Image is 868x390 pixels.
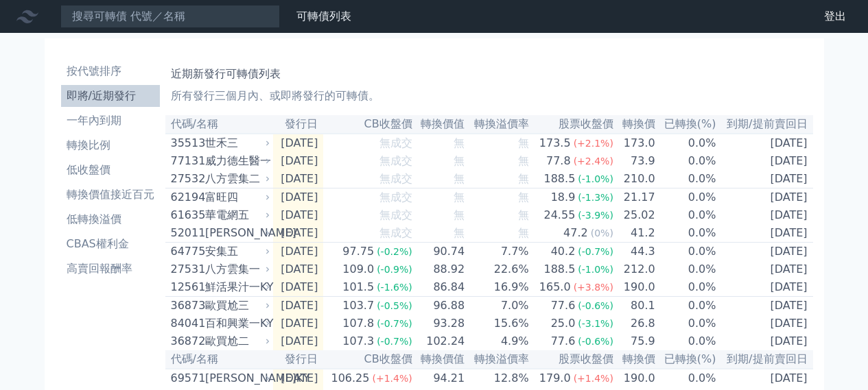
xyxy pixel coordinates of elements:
[379,172,412,185] span: 無成交
[340,315,377,332] div: 107.8
[377,264,412,275] span: (-0.9%)
[413,350,466,369] th: 轉換價值
[171,225,202,241] div: 52011
[413,297,466,315] td: 96.88
[273,243,324,261] td: [DATE]
[614,134,656,152] td: 173.0
[377,336,412,347] span: (-0.7%)
[656,243,717,261] td: 0.0%
[340,261,377,278] div: 109.0
[171,243,202,260] div: 64775
[717,297,813,315] td: [DATE]
[454,191,465,204] span: 無
[171,315,202,332] div: 84041
[61,260,160,277] li: 高賣回報酬率
[413,115,466,134] th: 轉換價值
[656,315,717,332] td: 0.0%
[379,208,412,221] span: 無成交
[561,225,591,241] div: 47.2
[656,369,717,387] td: 0.0%
[273,297,324,315] td: [DATE]
[717,278,813,297] td: [DATE]
[578,336,613,347] span: (-0.6%)
[61,85,160,107] a: 即將/近期發行
[656,206,717,224] td: 0.0%
[656,224,717,243] td: 0.0%
[656,134,717,152] td: 0.0%
[205,171,268,187] div: 八方雲集二
[541,207,578,223] div: 24.55
[578,210,613,221] span: (-3.9%)
[548,333,578,350] div: 77.6
[574,373,613,384] span: (+1.4%)
[518,172,529,185] span: 無
[273,332,324,350] td: [DATE]
[340,297,377,314] div: 103.7
[465,260,529,278] td: 22.6%
[614,115,656,134] th: 轉換價
[165,115,273,134] th: 代碼/名稱
[61,88,160,104] li: 即將/近期發行
[413,243,466,261] td: 90.74
[518,191,529,204] span: 無
[61,112,160,129] li: 一年內到期
[518,226,529,239] span: 無
[171,189,202,206] div: 62194
[205,333,268,350] div: 歐買尬二
[656,350,717,369] th: 已轉換(%)
[614,188,656,207] td: 21.17
[171,66,808,82] h1: 近期新發行可轉債列表
[578,246,613,257] span: (-0.7%)
[413,332,466,350] td: 102.24
[578,318,613,329] span: (-3.1%)
[61,162,160,178] li: 低收盤價
[205,207,268,223] div: 華電網五
[465,315,529,332] td: 15.6%
[171,261,202,278] div: 27531
[465,243,529,261] td: 7.7%
[273,278,324,297] td: [DATE]
[296,10,351,23] a: 可轉債列表
[578,173,613,184] span: (-1.0%)
[717,315,813,332] td: [DATE]
[656,170,717,188] td: 0.0%
[273,315,324,332] td: [DATE]
[340,333,377,350] div: 107.3
[61,134,160,156] a: 轉換比例
[465,332,529,350] td: 4.9%
[205,261,268,278] div: 八方雲集一
[205,297,268,314] div: 歐買尬三
[656,297,717,315] td: 0.0%
[379,154,412,167] span: 無成交
[537,370,574,387] div: 179.0
[614,170,656,188] td: 210.0
[454,172,465,185] span: 無
[717,350,813,369] th: 到期/提前賣回日
[413,369,466,387] td: 94.21
[614,278,656,297] td: 190.0
[543,153,574,169] div: 77.8
[454,208,465,221] span: 無
[717,224,813,243] td: [DATE]
[171,207,202,223] div: 61635
[273,224,324,243] td: [DATE]
[413,315,466,332] td: 93.28
[328,370,372,387] div: 106.25
[379,191,412,204] span: 無成交
[273,170,324,188] td: [DATE]
[454,136,465,149] span: 無
[273,369,324,387] td: [DATE]
[61,159,160,181] a: 低收盤價
[717,115,813,134] th: 到期/提前賣回日
[61,110,160,132] a: 一年內到期
[548,315,578,332] div: 25.0
[205,243,268,260] div: 安集五
[273,152,324,170] td: [DATE]
[273,260,324,278] td: [DATE]
[377,318,412,329] span: (-0.7%)
[61,60,160,82] a: 按代號排序
[614,243,656,261] td: 44.3
[413,278,466,297] td: 86.84
[518,136,529,149] span: 無
[656,115,717,134] th: 已轉換(%)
